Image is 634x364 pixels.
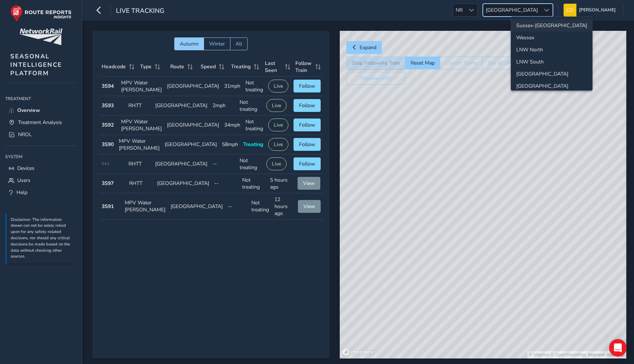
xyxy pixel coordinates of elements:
[265,60,283,74] span: Last Seen
[268,138,288,151] button: Live
[162,135,219,154] td: [GEOGRAPHIC_DATA]
[17,107,40,114] span: Overview
[579,4,616,17] span: [PERSON_NAME]
[210,96,237,116] td: 2mph
[266,99,287,112] button: Live
[153,96,210,116] td: [GEOGRAPHIC_DATA]
[140,63,152,70] span: Type
[298,200,321,213] button: View
[511,44,592,56] li: LNW North
[10,5,72,22] img: rr logo
[17,177,30,184] span: Users
[180,40,198,47] span: Autumn
[453,4,465,16] span: NR
[102,121,114,128] strong: 3S92
[119,77,164,96] td: MPV Water [PERSON_NAME]
[298,177,320,190] button: View
[564,4,576,17] img: diamond-layout
[294,138,321,151] button: Follow
[168,193,225,220] td: [GEOGRAPHIC_DATA]
[294,80,321,92] button: Follow
[236,40,242,47] span: All
[230,37,248,50] button: All
[440,57,482,69] button: Cluster Trains
[303,203,315,210] span: View
[511,68,592,80] li: North and East
[243,141,263,148] span: Treating
[511,56,592,68] li: LNW South
[126,96,153,116] td: RHTT
[19,29,62,45] img: customer logo
[10,52,62,77] span: SEASONAL INTELLIGENCE PLATFORM
[243,77,266,96] td: Not treating
[174,37,204,50] button: Autumn
[102,63,126,70] span: Headcode
[116,135,162,154] td: MPV Water [PERSON_NAME]
[170,63,184,70] span: Route
[303,180,315,187] span: View
[483,4,540,16] span: [GEOGRAPHIC_DATA]
[564,4,618,17] button: [PERSON_NAME]
[511,80,592,92] li: Wales
[209,40,225,47] span: Winter
[511,32,592,44] li: Wessex
[17,165,34,172] span: Devices
[164,77,222,96] td: [GEOGRAPHIC_DATA]
[201,63,216,70] span: Speed
[17,189,28,196] span: Help
[346,41,382,54] button: Expand
[210,154,237,174] td: --
[511,19,592,32] li: Sussex-Kent
[272,193,295,220] td: 12 hours ago
[299,141,315,148] span: Follow
[5,104,77,116] a: Overview
[267,174,295,193] td: 5 hours ago
[11,217,73,260] p: Disclaimer: The information shown can not be solely relied upon for any safety-related decisions,...
[268,80,288,92] button: Live
[294,157,321,170] button: Follow
[299,160,315,167] span: Follow
[18,119,62,126] span: Treatment Analysis
[222,77,243,96] td: 31mph
[102,180,114,187] strong: 3S97
[5,162,77,174] a: Devices
[231,63,251,70] span: Treating
[294,119,321,131] button: Follow
[127,174,154,193] td: RHTT
[346,72,405,85] button: Weather (off)
[18,131,32,138] span: NROL
[5,174,77,186] a: Users
[122,193,168,220] td: MPV Water [PERSON_NAME]
[266,157,287,170] button: Live
[268,119,288,131] button: Live
[482,57,531,69] button: See all UK trains
[295,60,313,74] span: Follow Train
[5,151,77,162] div: System
[102,141,114,148] strong: 3S90
[294,99,321,112] button: Follow
[102,203,114,210] strong: 3S91
[360,44,376,51] span: Expand
[116,6,164,17] span: Live Tracking
[299,83,315,90] span: Follow
[164,116,222,135] td: [GEOGRAPHIC_DATA]
[405,57,440,69] button: Reset Map
[240,174,267,193] td: Not treating
[102,161,109,167] span: 043
[126,154,153,174] td: RHTT
[154,174,212,193] td: [GEOGRAPHIC_DATA]
[119,116,164,135] td: MPV Water [PERSON_NAME]
[212,174,240,193] td: --
[225,193,249,220] td: --
[299,121,315,128] span: Follow
[102,102,114,109] strong: 3S93
[249,193,272,220] td: Not treating
[5,186,77,199] a: Help
[5,116,77,128] a: Treatment Analysis
[237,96,264,116] td: Not treating
[153,154,210,174] td: [GEOGRAPHIC_DATA]
[5,128,77,141] a: NROL
[222,116,243,135] td: 34mph
[299,102,315,109] span: Follow
[243,116,266,135] td: Not treating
